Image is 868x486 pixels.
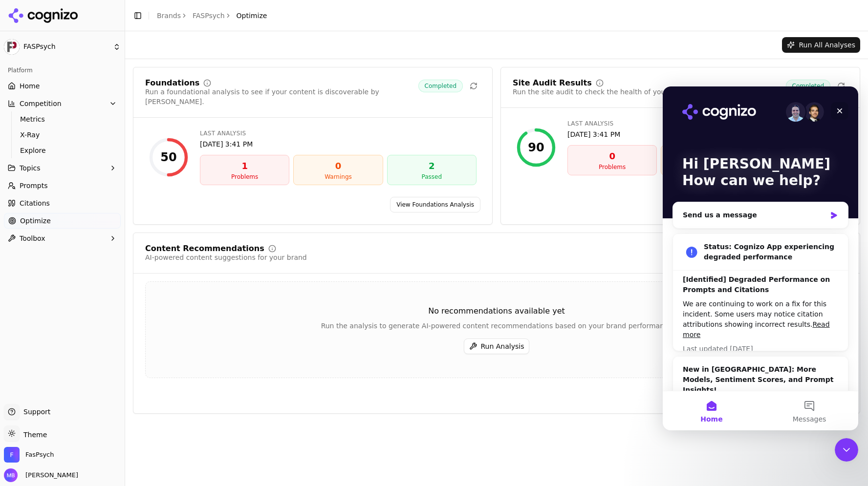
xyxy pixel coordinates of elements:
[835,438,858,462] iframe: Intercom live chat
[204,173,285,181] div: Problems
[4,63,121,78] div: Platform
[4,468,78,482] button: Open user button
[20,198,50,208] span: Citations
[23,42,109,51] span: FASPsych
[20,99,62,108] span: Competition
[146,321,847,331] div: Run the analysis to generate AI-powered content recommendations based on your brand performance
[4,468,18,482] img: Michael Boyle
[193,11,225,21] a: FASPsych
[513,87,726,97] div: Run the site audit to check the health of your existing content
[16,112,109,126] a: Metrics
[464,338,530,354] button: Run Analysis
[16,144,109,157] a: Explore
[418,80,463,92] span: Completed
[20,407,50,417] span: Support
[20,114,105,124] span: Metrics
[513,79,592,87] div: Site Audit Results
[200,139,477,149] div: [DATE] 3:41 PM
[204,159,285,173] div: 1
[20,181,48,190] span: Prompts
[20,163,41,173] span: Topics
[20,146,105,155] span: Explore
[157,12,181,20] a: Brands
[20,431,47,439] span: Theme
[567,129,844,139] div: [DATE] 3:41 PM
[4,447,54,463] button: Open organization switcher
[20,216,51,226] span: Optimize
[200,129,477,137] div: Last Analysis
[145,87,418,106] div: Run a foundational analysis to see if your content is discoverable by [PERSON_NAME].
[145,79,199,87] div: Foundations
[4,213,121,229] a: Optimize
[298,159,378,173] div: 0
[528,140,544,155] div: 90
[298,173,378,181] div: Warnings
[146,305,847,317] div: No recommendations available yet
[22,471,78,480] span: [PERSON_NAME]
[145,245,264,253] div: Content Recommendations
[16,128,109,142] a: X-Ray
[4,178,121,193] a: Prompts
[663,86,858,430] iframe: Intercom live chat
[25,450,54,459] span: FasPsych
[391,159,472,173] div: 2
[4,39,20,55] img: FASPsych
[391,173,472,181] div: Passed
[786,80,830,92] span: Completed
[4,447,20,463] img: FasPsych
[4,96,121,111] button: Competition
[20,81,40,91] span: Home
[145,253,307,262] div: AI-powered content suggestions for your brand
[4,231,121,246] button: Toolbox
[572,163,652,171] div: Problems
[160,149,176,165] div: 50
[237,11,267,21] span: Optimize
[4,78,121,94] a: Home
[567,120,844,127] div: Last Analysis
[20,130,105,140] span: X-Ray
[782,37,860,53] button: Run All Analyses
[157,11,267,21] nav: breadcrumb
[572,149,652,163] div: 0
[4,160,121,176] button: Topics
[20,233,45,243] span: Toolbox
[4,195,121,211] a: Citations
[390,197,480,212] a: View Foundations Analysis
